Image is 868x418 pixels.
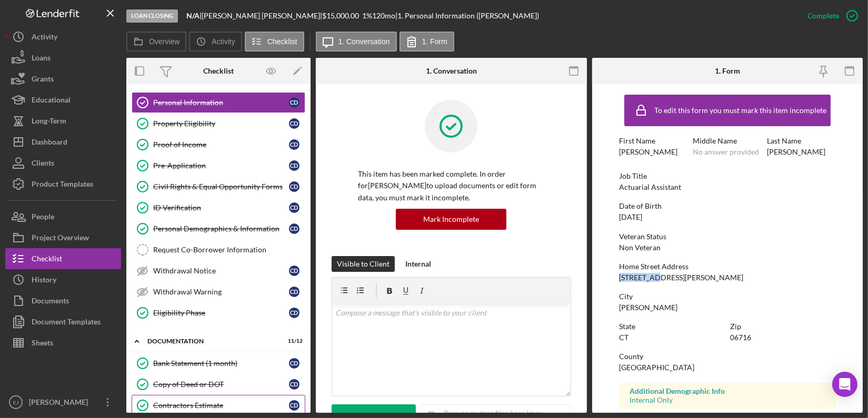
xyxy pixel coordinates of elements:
[5,152,121,174] button: Clients
[32,311,101,335] div: Document Templates
[186,12,202,20] div: |
[316,32,397,52] button: 1. Conversation
[372,12,395,20] div: 120 mo
[32,152,54,176] div: Clients
[153,140,289,149] div: Proof of Income
[630,387,825,395] div: Additional Demographic Info
[132,176,305,197] a: Civil Rights & Equal Opportunity FormsCD
[405,256,431,272] div: Internal
[5,110,121,131] button: Long-Term
[32,110,66,134] div: Long-Term
[153,246,305,254] div: Request Co-Borrower Information
[5,269,121,290] button: History
[32,206,54,230] div: People
[337,256,390,272] div: Visible to Client
[126,9,178,23] div: Loan Closing
[132,302,305,323] a: Eligibility PhaseCD
[289,266,300,276] div: C D
[338,37,390,46] label: 1. Conversation
[630,396,825,404] div: Internal Only
[5,248,121,269] button: Checklist
[693,148,759,156] div: No answer provided
[619,333,628,342] div: CT
[32,174,93,197] div: Product Templates
[284,338,303,344] div: 11 / 12
[212,37,235,46] label: Activity
[619,148,677,156] div: [PERSON_NAME]
[423,209,479,230] div: Mark Incomplete
[32,248,62,272] div: Checklist
[289,160,300,171] div: C D
[619,243,661,252] div: Non Veteran
[289,223,300,234] div: C D
[797,5,863,26] button: Complete
[126,32,186,52] button: Overview
[5,311,121,332] button: Document Templates
[132,260,305,281] a: Withdrawal NoticeCD
[5,332,121,353] button: Sheets
[5,47,121,68] button: Loans
[153,288,289,296] div: Withdrawal Warning
[5,174,121,195] button: Product Templates
[5,206,121,227] a: People
[619,322,725,331] div: State
[5,131,121,152] a: Dashboard
[153,380,289,389] div: Copy of Deed or DOT
[426,67,477,75] div: 1. Conversation
[619,213,642,221] div: [DATE]
[767,148,825,156] div: [PERSON_NAME]
[153,359,289,368] div: Bank Statement (1 month)
[32,131,67,155] div: Dashboard
[32,89,71,113] div: Educational
[5,26,121,47] button: Activity
[5,68,121,89] a: Grants
[289,97,300,108] div: C D
[289,308,300,318] div: C D
[153,267,289,275] div: Withdrawal Notice
[153,225,289,233] div: Personal Demographics & Information
[619,363,694,372] div: [GEOGRAPHIC_DATA]
[619,202,836,210] div: Date of Birth
[5,227,121,248] button: Project Overview
[132,353,305,374] a: Bank Statement (1 month)CD
[619,262,836,271] div: Home Street Address
[332,256,395,272] button: Visible to Client
[32,332,53,356] div: Sheets
[654,106,826,115] div: To edit this form you must mark this item incomplete
[132,239,305,260] a: Request Co-Borrower Information
[715,67,740,75] div: 1. Form
[289,139,300,150] div: C D
[32,269,56,293] div: History
[807,5,839,26] div: Complete
[619,172,836,180] div: Job Title
[32,26,57,50] div: Activity
[5,89,121,110] a: Educational
[153,161,289,170] div: Pre-Application
[153,401,289,410] div: Contractors Estimate
[153,182,289,191] div: Civil Rights & Equal Opportunity Forms
[132,113,305,134] a: Property EligibilityCD
[32,68,54,92] div: Grants
[289,358,300,369] div: C D
[132,281,305,302] a: Withdrawal WarningCD
[832,372,857,397] div: Open Intercom Messenger
[32,47,51,71] div: Loans
[5,290,121,311] button: Documents
[730,333,751,342] div: 06716
[13,400,18,405] text: EJ
[149,37,179,46] label: Overview
[619,183,681,191] div: Actuarial Assistant
[132,374,305,395] a: Copy of Deed or DOTCD
[203,67,234,75] div: Checklist
[132,395,305,416] a: Contractors EstimateCD
[132,155,305,176] a: Pre-ApplicationCD
[267,37,297,46] label: Checklist
[289,118,300,129] div: C D
[202,12,322,20] div: [PERSON_NAME] [PERSON_NAME] |
[362,12,372,20] div: 1 %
